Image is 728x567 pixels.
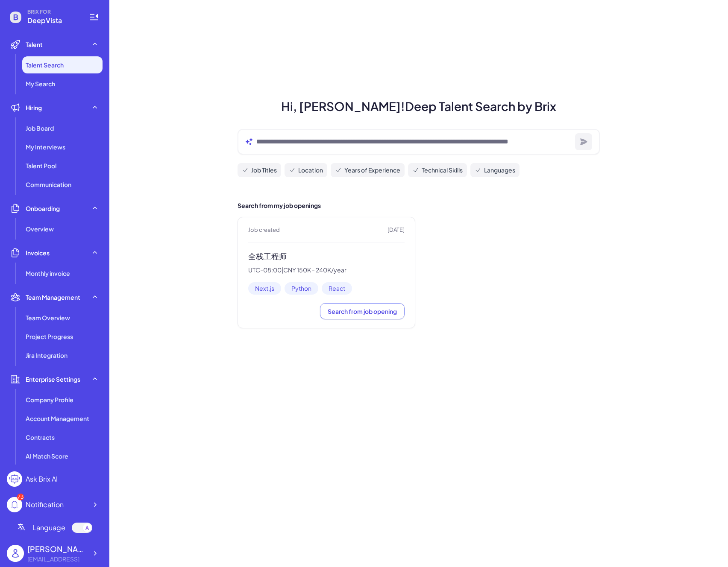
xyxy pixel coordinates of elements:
span: Enterprise Settings [26,375,80,383]
div: 73 [17,494,24,500]
span: Talent [26,40,43,49]
span: Talent Search [26,61,64,69]
span: Team Overview [26,313,70,322]
span: Search from job opening [328,307,397,315]
span: Languages [484,166,515,175]
span: Job created [248,226,280,234]
span: Onboarding [26,204,60,213]
div: Jing Conan Wang [27,543,87,555]
span: Language [32,523,65,533]
h1: Hi, [PERSON_NAME]! Deep Talent Search by Brix [227,97,610,115]
span: Job Titles [251,166,277,175]
div: Notification [26,500,64,510]
h2: Search from my job openings [238,201,600,210]
span: Company Profile [26,395,73,404]
span: Communication [26,180,71,189]
span: Team Management [26,293,80,301]
span: Overview [26,225,54,233]
span: My Search [26,79,55,88]
span: Jira Integration [26,351,68,359]
span: Project Progress [26,332,73,341]
span: Job Board [26,124,54,132]
span: Talent Pool [26,161,56,170]
span: React [322,282,352,295]
span: Python [285,282,318,295]
span: Monthly invoice [26,269,70,278]
div: Ask Brix AI [26,474,58,484]
span: Technical Skills [422,166,463,175]
img: user_logo.png [7,545,24,562]
span: Hiring [26,103,42,112]
div: jingconan@deepvista.ai [27,555,87,564]
span: Invoices [26,248,50,257]
span: Account Management [26,414,89,423]
span: Contracts [26,433,55,441]
button: Search from job opening [320,303,405,319]
span: BRIX FOR [27,9,79,15]
span: Location [298,166,323,175]
span: DeepVista [27,15,79,26]
span: Years of Experience [344,166,400,175]
span: My Interviews [26,143,65,151]
h3: 全栈工程师 [248,251,405,261]
span: AI Match Score [26,452,68,460]
p: UTC-08:00 | CNY 150K - 240K/year [248,266,405,274]
span: [DATE] [387,226,405,234]
span: Next.js [248,282,281,295]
